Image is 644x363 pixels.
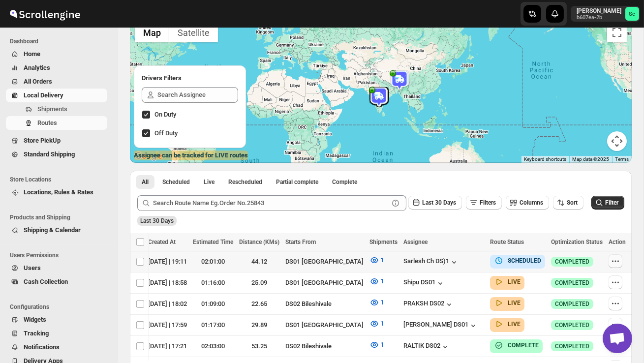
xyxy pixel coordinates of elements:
button: 1 [364,295,390,310]
div: 53.25 [239,341,279,351]
button: Widgets [6,313,107,327]
button: Keyboard shortcuts [524,156,566,163]
span: Columns [520,199,543,206]
div: DS01 [GEOGRAPHIC_DATA] [285,257,364,267]
span: Configurations [10,303,111,311]
div: 01:17:00 [193,320,233,330]
button: 1 [364,252,390,268]
b: LIVE [508,278,521,285]
div: 29.89 [239,320,279,330]
div: DS01 [GEOGRAPHIC_DATA] [285,278,364,288]
span: Products and Shipping [10,213,111,221]
span: Scheduled [162,178,190,186]
a: Open chat [603,324,632,353]
div: 25.09 [239,278,279,288]
span: Last 30 Days [422,199,456,206]
span: Home [24,50,40,58]
span: 1 [380,277,384,285]
span: Filter [605,199,618,206]
button: All Orders [6,75,107,89]
div: DS01 [GEOGRAPHIC_DATA] [285,320,364,330]
p: b607ea-2b [577,15,621,21]
button: Routes [6,116,107,130]
span: Shipments [369,239,398,245]
a: Open this area in Google Maps (opens a new window) [132,150,165,163]
button: RALTIK DS02 [403,342,450,352]
button: LIVE [494,277,521,287]
span: Distance (KMs) [239,239,279,245]
button: 1 [364,316,390,332]
img: Google [132,150,165,163]
div: [DATE] | 17:21 [148,341,187,351]
span: 1 [380,299,384,306]
button: Tracking [6,327,107,340]
div: 01:16:00 [193,278,233,288]
span: COMPLETED [555,279,589,287]
span: Action [609,239,626,245]
img: ScrollEngine [8,1,82,26]
button: 1 [364,337,390,353]
b: LIVE [508,300,521,306]
button: Toggle fullscreen view [607,23,627,42]
input: Search Route Name Eg.Order No.25843 [153,195,389,211]
span: Routes [37,119,57,126]
button: Shipments [6,102,107,116]
span: Users Permissions [10,251,111,259]
span: Created At [148,239,176,245]
span: Map data ©2025 [572,156,609,162]
button: Filter [591,196,624,210]
span: Shipping & Calendar [24,226,81,234]
input: Search Assignee [157,87,238,103]
span: COMPLETED [555,258,589,266]
button: Shipu DS01 [403,278,445,288]
div: 02:03:00 [193,341,233,351]
div: 22.65 [239,299,279,309]
button: Sarlesh Ch DS)1 [403,257,459,267]
button: [PERSON_NAME] DS01 [403,321,478,331]
button: Shipping & Calendar [6,223,107,237]
button: SCHEDULED [494,256,541,266]
button: COMPLETE [494,340,539,350]
button: 1 [364,273,390,289]
button: All routes [136,175,154,189]
span: Analytics [24,64,50,71]
span: COMPLETED [555,300,589,308]
div: PRAKSH DS02 [403,300,454,309]
span: Store PickUp [24,137,61,144]
span: 1 [380,256,384,264]
span: COMPLETED [555,321,589,329]
div: [DATE] | 18:58 [148,278,187,288]
button: Map camera controls [607,131,627,151]
span: 1 [380,341,384,348]
button: Analytics [6,61,107,75]
button: Cash Collection [6,275,107,289]
span: Widgets [24,316,46,323]
span: Starts From [285,239,316,245]
div: DS02 Bileshivale [285,341,364,351]
span: Filters [480,199,496,206]
span: Last 30 Days [140,217,174,224]
button: LIVE [494,298,521,308]
b: SCHEDULED [508,257,541,264]
button: User menu [571,6,640,22]
span: Standard Shipping [24,151,75,158]
span: Users [24,264,41,272]
span: Live [204,178,215,186]
div: [DATE] | 17:59 [148,320,187,330]
span: Notifications [24,343,60,351]
button: Filters [466,196,502,210]
span: Local Delivery [24,91,63,99]
text: Sc [629,11,636,17]
span: Estimated Time [193,239,233,245]
span: Cash Collection [24,278,68,285]
span: On Duty [154,111,176,118]
span: Partial complete [276,178,318,186]
span: Tracking [24,330,49,337]
label: Assignee can be tracked for LIVE routes [134,151,248,160]
button: Show street map [135,23,169,42]
div: [DATE] | 18:02 [148,299,187,309]
button: Locations, Rules & Rates [6,185,107,199]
